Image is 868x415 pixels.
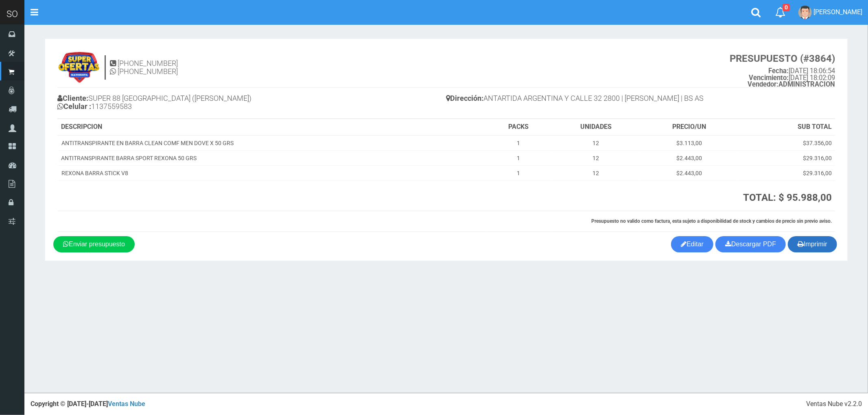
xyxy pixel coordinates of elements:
td: $3.113,00 [641,135,738,151]
small: [DATE] 18:06:54 [DATE] 18:02:09 [730,53,835,88]
strong: Copyright © [DATE]-[DATE] [31,400,145,408]
th: PACKS [486,119,551,135]
td: 12 [551,151,641,166]
td: 12 [551,135,641,151]
td: 1 [486,135,551,151]
h4: SUPER 88 [GEOGRAPHIC_DATA] ([PERSON_NAME]) 1137559583 [57,92,446,115]
td: $29.316,00 [738,166,835,181]
td: REXONA BARRA STICK V8 [58,166,486,181]
b: Celular : [57,102,91,111]
td: ANTITRANSPIRANTE EN BARRA CLEAN COMF MEN DOVE X 50 GRS [58,135,486,151]
h4: ANTARTIDA ARGENTINA Y CALLE 32 2800 | [PERSON_NAME] | BS AS [446,92,835,106]
td: $2.443,00 [641,166,738,181]
td: 1 [486,151,551,166]
strong: Vendedor: [748,80,778,88]
th: SUB TOTAL [738,119,835,135]
a: Editar [671,236,713,252]
th: UNIDADES [551,119,641,135]
b: Dirección: [446,94,484,102]
td: 12 [551,166,641,181]
td: ANTITRANSPIRANTE BARRA SPORT REXONA 50 GRS [58,151,486,166]
button: Imprimir [788,236,837,252]
td: $2.443,00 [641,151,738,166]
a: Ventas Nube [108,400,145,408]
th: PRECIO/UN [641,119,738,135]
b: ADMINISTRACION [748,80,835,88]
td: $29.316,00 [738,151,835,166]
td: $37.356,00 [738,135,835,151]
b: Cliente: [57,94,88,102]
strong: TOTAL: $ 95.988,00 [743,192,832,203]
img: User Image [798,6,812,19]
span: 0 [783,4,790,11]
span: Enviar presupuesto [69,241,125,248]
strong: Vencimiento: [749,74,789,82]
a: Enviar presupuesto [53,236,135,252]
td: 1 [486,166,551,181]
th: DESCRIPCION [58,119,486,135]
strong: PRESUPUESTO (#3864) [730,53,835,64]
img: 9k= [57,51,101,84]
strong: Fecha: [768,67,789,75]
div: Ventas Nube v2.2.0 [806,400,862,409]
a: Descargar PDF [715,236,786,252]
span: [PERSON_NAME] [813,8,862,16]
strong: Presupuesto no valido como factura, esta sujeto a disponibilidad de stock y cambios de precio sin... [591,218,832,224]
h4: [PHONE_NUMBER] [PHONE_NUMBER] [110,59,178,76]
